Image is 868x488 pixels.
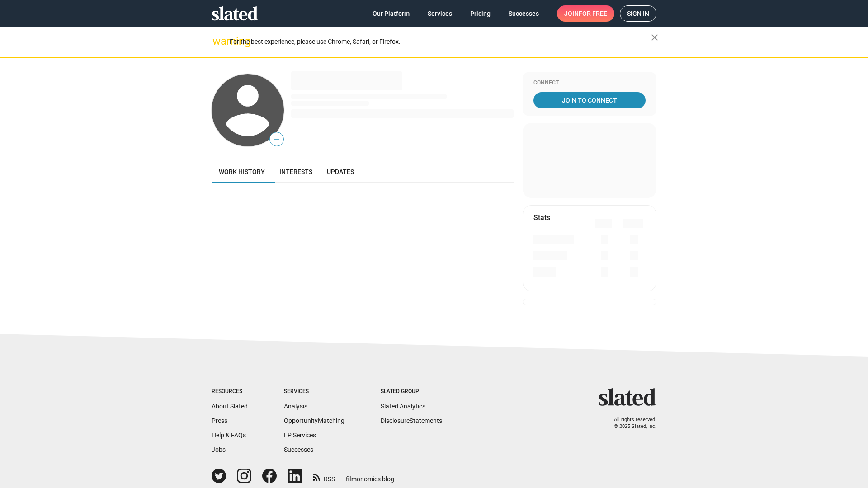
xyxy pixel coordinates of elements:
a: OpportunityMatching [284,417,344,424]
a: Jobs [212,446,226,453]
a: Successes [501,5,546,22]
div: Slated Group [381,388,442,395]
a: Successes [284,446,313,453]
a: Services [420,5,459,22]
span: Join [564,5,607,22]
a: Interests [272,161,320,183]
span: Services [428,5,452,22]
a: Sign in [620,5,656,22]
a: Joinfor free [557,5,614,22]
div: Resources [212,388,248,395]
span: for free [579,5,607,22]
a: Pricing [463,5,498,22]
span: film [346,475,357,483]
div: Services [284,388,344,395]
mat-icon: warning [212,36,223,47]
a: DisclosureStatements [381,417,442,424]
a: EP Services [284,432,316,439]
a: RSS [313,469,335,483]
a: Updates [320,161,361,183]
div: Connect [533,80,646,87]
span: Interests [279,168,312,175]
a: About Slated [212,403,248,410]
span: Pricing [470,5,491,22]
a: Help & FAQs [212,432,246,439]
p: All rights reserved. © 2025 Slated, Inc. [604,417,656,430]
a: Join To Connect [533,92,646,108]
span: Successes [509,5,539,22]
mat-icon: close [649,32,660,43]
a: Analysis [284,403,307,410]
a: Press [212,417,227,424]
a: Slated Analytics [381,403,425,410]
a: Our Platform [365,5,417,22]
a: filmonomics blog [346,468,394,483]
span: Our Platform [373,5,410,22]
span: — [270,134,283,145]
span: Work history [219,168,265,175]
a: Work history [212,161,272,183]
span: Join To Connect [535,92,644,108]
div: For the best experience, please use Chrome, Safari, or Firefox. [230,36,651,48]
span: Sign in [627,6,649,21]
mat-card-title: Stats [533,213,550,222]
span: Updates [327,168,354,175]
